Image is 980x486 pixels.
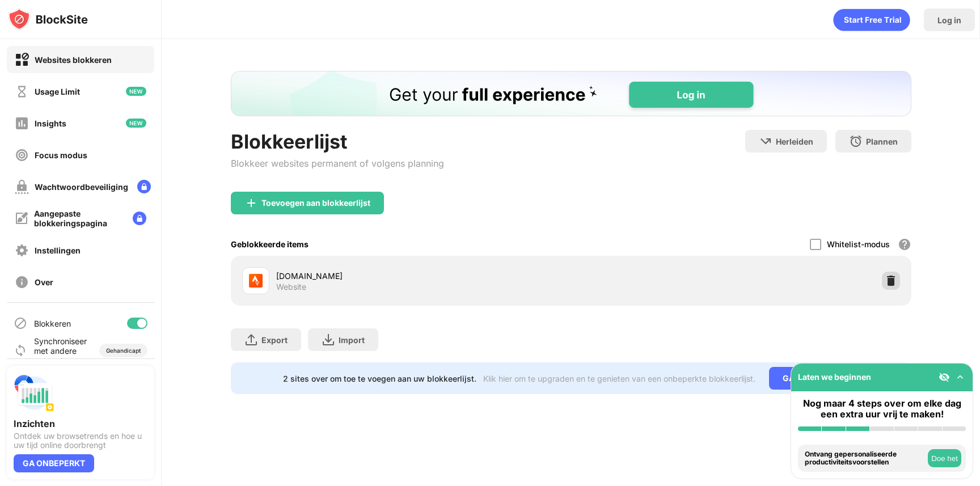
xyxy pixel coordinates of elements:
[126,87,146,96] img: new-icon.svg
[261,335,288,345] div: Export
[35,150,87,160] div: Focus modus
[133,212,146,225] img: lock-menu.svg
[35,246,81,255] div: Instellingen
[137,180,151,193] img: lock-menu.svg
[34,336,92,365] div: Synchroniseer met andere apparaten
[954,371,966,383] img: omni-setup-toggle.svg
[15,53,29,67] img: block-on.svg
[805,450,925,467] div: Ontvang gepersonaliseerde productiviteitsvoorstellen
[34,319,71,328] div: Blokkeren
[276,270,571,282] div: [DOMAIN_NAME]
[15,148,29,162] img: focus-off.svg
[483,374,755,383] div: Klik hier om te upgraden en te genieten van een onbeperkte blokkeerlijst.
[261,198,370,208] div: Toevoegen aan blokkeerlijst
[827,239,890,249] div: Whitelist-modus
[14,454,94,472] div: GA ONBEPERKT
[15,212,28,225] img: customize-block-page-off.svg
[866,137,898,146] div: Plannen
[35,182,128,192] div: Wachtwoordbeveiliging
[35,119,66,128] div: Insights
[339,335,365,345] div: Import
[249,274,263,288] img: favicons
[15,116,29,130] img: insights-off.svg
[283,374,476,383] div: 2 sites over om toe te voegen aan uw blokkeerlijst.
[15,84,29,99] img: time-usage-off.svg
[35,87,80,96] div: Usage Limit
[769,367,859,390] div: GA ONBEPERKT
[15,180,29,194] img: password-protection-off.svg
[35,55,112,65] div: Websites blokkeren
[15,243,29,257] img: settings-off.svg
[231,158,444,169] div: Blokkeer websites permanent of volgens planning
[276,282,306,292] div: Website
[937,15,961,25] div: Log in
[833,9,910,31] div: animation
[106,347,141,354] div: Gehandicapt
[14,373,54,413] img: push-insights.svg
[8,8,88,31] img: logo-blocksite.svg
[15,275,29,289] img: about-off.svg
[798,372,871,382] div: Laten we beginnen
[939,371,950,383] img: eye-not-visible.svg
[14,432,147,450] div: Ontdek uw browsetrends en hoe u uw tijd online doorbrengt
[34,209,124,228] div: Aangepaste blokkeringspagina
[776,137,813,146] div: Herleiden
[14,316,27,330] img: blocking-icon.svg
[126,119,146,128] img: new-icon.svg
[14,344,27,357] img: sync-icon.svg
[798,398,966,420] div: Nog maar 4 steps over om elke dag een extra uur vrij te maken!
[231,71,911,116] iframe: Banner
[928,449,961,467] button: Doe het
[231,130,444,153] div: Blokkeerlijst
[35,277,53,287] div: Over
[231,239,309,249] div: Geblokkeerde items
[14,418,147,429] div: Inzichten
